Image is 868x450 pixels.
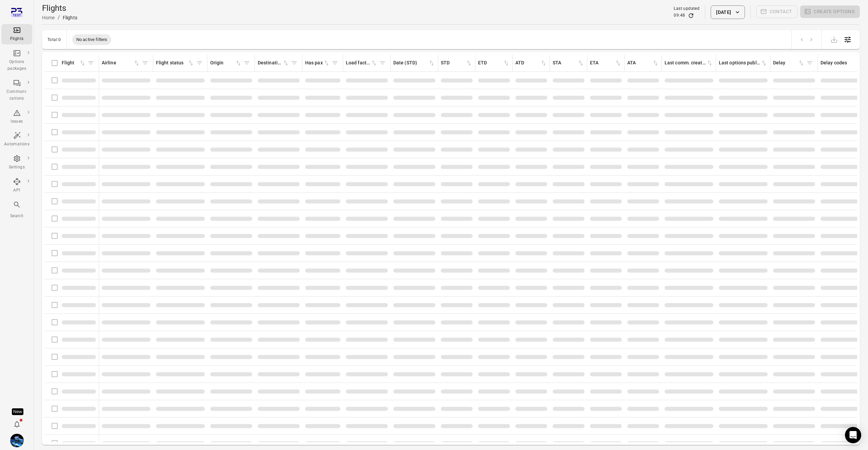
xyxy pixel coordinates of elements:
[4,59,29,72] div: Options packages
[4,141,29,148] div: Automations
[800,5,860,19] span: Please make a selection to create an option package
[627,59,659,67] div: Sort by ATA in ascending order
[242,58,252,68] span: Filter by origin
[102,59,140,67] div: Sort by airline in ascending order
[393,59,435,67] div: Sort by date (STD) in ascending order
[63,14,77,21] div: Flights
[553,59,584,67] div: Sort by STA in ascending order
[441,59,472,67] div: Sort by STD in ascending order
[674,5,699,12] div: Last updated
[58,14,60,22] li: /
[72,36,112,43] span: No active filters
[10,434,24,447] img: shutterstock-1708408498.jpg
[305,59,330,67] div: Sort by has pax in ascending order
[156,59,194,67] div: Sort by flight status in ascending order
[590,59,622,67] div: Sort by ETA in ascending order
[515,59,547,67] div: Sort by ATD in ascending order
[773,59,805,67] div: Sort by delay in ascending order
[140,58,150,68] span: Filter by airline
[10,417,24,431] button: Notifications
[1,176,32,196] a: API
[4,36,29,42] div: Flights
[4,164,29,171] div: Settings
[42,3,77,14] h1: Flights
[330,58,340,68] span: Filter by has pax
[674,12,685,19] div: 09:48
[719,59,767,67] div: Sort by last options package published in ascending order
[86,58,96,68] span: Filter by flight
[47,37,61,42] div: Total 0
[7,431,26,450] button: Daníel Benediktsson
[62,59,86,67] div: Sort by flight in ascending order
[4,88,29,102] div: Communi-cations
[1,152,32,173] a: Settings
[805,58,815,68] span: Filter by delay
[210,59,242,67] div: Sort by origin in ascending order
[1,107,32,127] a: Issues
[194,58,204,68] span: Filter by flight status
[1,24,32,44] a: Flights
[289,58,299,68] span: Filter by destination
[346,59,377,67] div: Sort by load factor in ascending order
[478,59,510,67] div: Sort by ETD in ascending order
[4,187,29,194] div: API
[1,129,32,150] a: Automations
[1,77,32,104] a: Communi-cations
[42,15,55,20] a: Home
[845,427,861,443] div: Open Intercom Messenger
[797,35,816,44] nav: pagination navigation
[1,199,32,221] button: Search
[821,59,862,67] div: Delay codes
[841,33,854,46] button: Open table configuration
[4,213,29,220] div: Search
[756,5,798,19] span: Please make a selection to create communications
[665,59,713,67] div: Sort by last communication created in ascending order
[377,58,388,68] span: Filter by load factor
[4,118,29,125] div: Issues
[12,408,23,415] div: Tooltip anchor
[258,59,289,67] div: Sort by destination in ascending order
[1,47,32,74] a: Options packages
[711,5,745,19] button: [DATE]
[827,36,841,42] span: Please make a selection to export
[688,12,694,19] button: Refresh data
[42,14,77,22] nav: Breadcrumbs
